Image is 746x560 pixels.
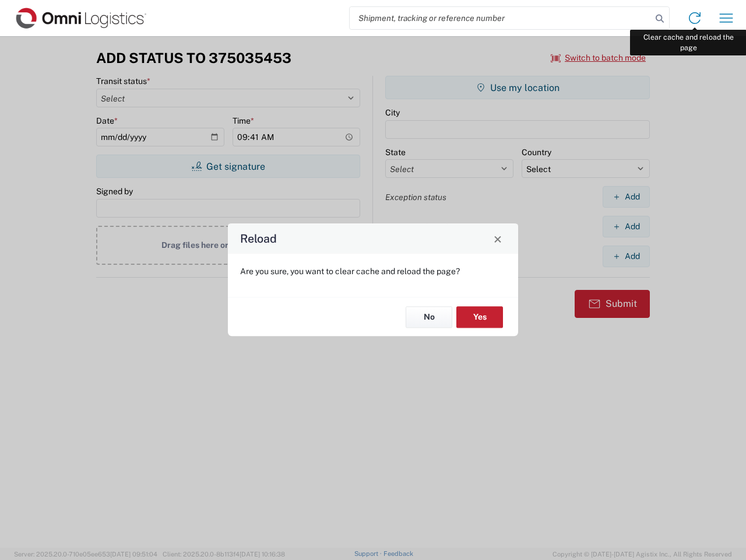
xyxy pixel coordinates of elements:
button: Close [490,230,506,247]
button: Yes [456,306,503,328]
input: Shipment, tracking or reference number [350,7,652,29]
button: No [406,306,452,328]
p: Are you sure, you want to clear cache and reload the page? [240,266,506,276]
h4: Reload [240,230,277,247]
